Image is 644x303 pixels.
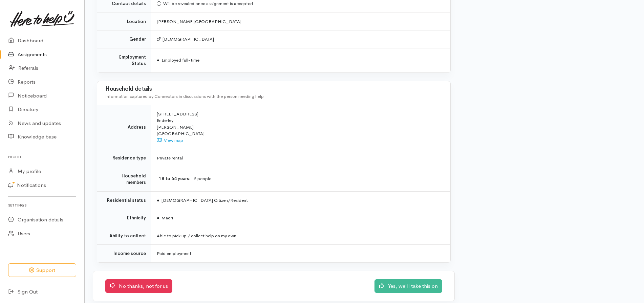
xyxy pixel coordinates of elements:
[151,245,450,262] td: Paid employment
[157,215,159,221] span: ●
[8,201,76,210] h6: Settings
[374,279,442,293] a: Yes, we'll take this on
[97,13,151,30] td: Location
[105,86,442,92] h3: Household details
[97,30,151,48] td: Gender
[157,197,159,203] span: ●
[97,191,151,209] td: Residential status
[157,175,191,182] dt: 18 to 64 years
[97,167,151,191] td: Household members
[97,48,151,72] td: Employment Status
[97,209,151,227] td: Ethnicity
[157,137,183,143] a: View map
[8,152,76,161] h6: Profile
[157,197,248,203] span: [DEMOGRAPHIC_DATA] Citizen/Resident
[97,227,151,245] td: Ability to collect
[157,111,442,144] div: [STREET_ADDRESS] Enderley [PERSON_NAME] [GEOGRAPHIC_DATA]
[151,13,450,30] td: [PERSON_NAME][GEOGRAPHIC_DATA]
[157,215,173,221] span: Maori
[97,149,151,167] td: Residence type
[105,93,264,99] span: Information captured by Connectors in discussions with the person needing help
[97,245,151,262] td: Income source
[151,227,450,245] td: Able to pick up / collect help on my own
[105,279,172,293] a: No thanks, not for us
[97,105,151,149] td: Address
[151,149,450,167] td: Private rental
[194,175,442,182] dd: 2 people
[157,36,214,42] span: [DEMOGRAPHIC_DATA]
[157,57,199,63] span: Employed full-time
[8,263,76,277] button: Support
[157,57,159,63] span: ●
